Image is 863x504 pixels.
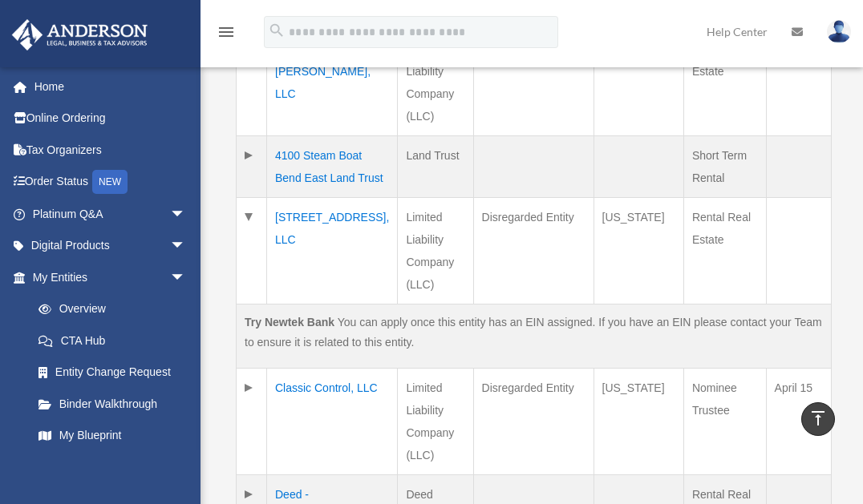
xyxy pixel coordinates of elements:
[473,30,594,136] td: Disregarded Entity
[170,261,202,294] span: arrow_drop_down
[11,198,210,230] a: Platinum Q&Aarrow_drop_down
[594,30,683,136] td: [US_STATE]
[22,420,202,452] a: My Blueprint
[766,369,832,475] td: April 15
[245,316,822,349] span: You can apply once this entity has an EIN assigned. If you have an EIN please contact your Team t...
[267,136,398,198] td: 4100 Steam Boat Bend East Land Trust
[11,71,210,103] a: Home
[801,402,835,436] a: vertical_align_top
[11,103,210,135] a: Online Ordering
[267,198,398,304] td: [STREET_ADDRESS], LLC
[827,20,851,43] img: User Pic
[217,22,236,42] i: menu
[683,369,766,475] td: Nominee Trustee
[594,198,683,304] td: [US_STATE]
[398,30,473,136] td: Limited Liability Company (LLC)
[683,136,766,198] td: Short Term Rental
[11,261,202,293] a: My Entitiesarrow_drop_down
[11,230,210,262] a: Digital Productsarrow_drop_down
[473,369,594,475] td: Disregarded Entity
[267,30,398,136] td: 1419 N [PERSON_NAME], LLC
[22,388,202,420] a: Binder Walkthrough
[22,357,202,389] a: Entity Change Request
[245,312,334,333] div: Try Newtek Bank
[217,28,236,42] a: menu
[683,198,766,304] td: Rental Real Estate
[22,293,194,325] a: Overview
[7,19,152,50] img: Anderson Advisors Platinum Portal
[267,369,398,475] td: Classic Control, LLC
[268,22,286,39] i: search
[473,198,594,304] td: Disregarded Entity
[170,198,202,231] span: arrow_drop_down
[398,136,473,198] td: Land Trust
[398,369,473,475] td: Limited Liability Company (LLC)
[398,198,473,304] td: Limited Liability Company (LLC)
[22,325,202,357] a: CTA Hub
[594,369,683,475] td: [US_STATE]
[11,134,210,166] a: Tax Organizers
[808,409,828,428] i: vertical_align_top
[170,230,202,263] span: arrow_drop_down
[92,170,128,194] div: NEW
[11,166,210,199] a: Order StatusNEW
[683,30,766,136] td: Rental Real Estate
